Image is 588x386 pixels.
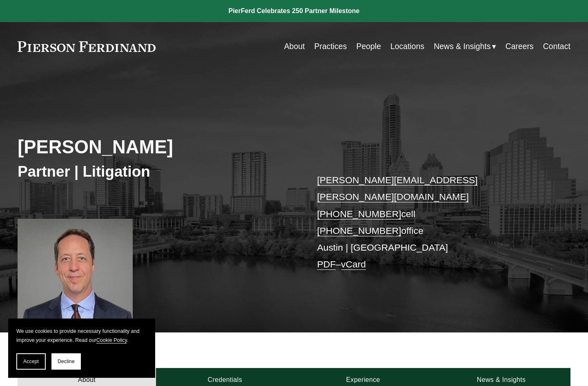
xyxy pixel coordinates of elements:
[317,175,477,202] a: [PERSON_NAME][EMAIL_ADDRESS][PERSON_NAME][DOMAIN_NAME]
[506,38,534,54] a: Careers
[356,38,381,54] a: People
[18,162,294,181] h3: Partner | Litigation
[341,259,366,269] a: vCard
[434,38,496,54] a: folder dropdown
[284,38,305,54] a: About
[23,359,39,364] span: Accept
[434,39,490,54] span: News & Insights
[390,38,424,54] a: Locations
[317,172,547,273] p: cell office Austin | [GEOGRAPHIC_DATA] –
[317,225,401,236] a: [PHONE_NUMBER]
[317,259,336,269] a: PDF
[51,353,81,370] button: Decline
[16,353,46,370] button: Accept
[18,136,294,159] h2: [PERSON_NAME]
[96,337,127,343] a: Cookie Policy
[16,327,147,345] p: We use cookies to provide necessary functionality and improve your experience. Read our .
[58,359,75,364] span: Decline
[314,38,347,54] a: Practices
[543,38,570,54] a: Contact
[317,209,401,219] a: [PHONE_NUMBER]
[8,319,155,378] section: Cookie banner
